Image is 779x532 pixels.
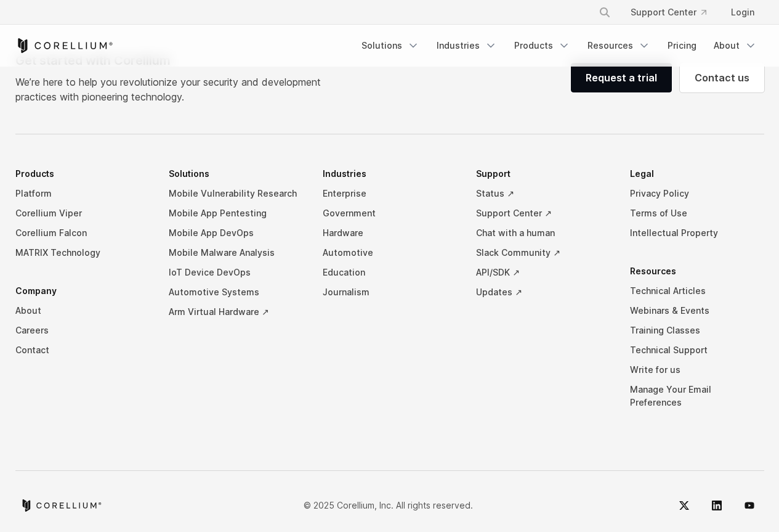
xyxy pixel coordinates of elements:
a: Journalism [323,282,457,302]
a: Mobile App Pentesting [169,203,303,223]
a: Pricing [660,35,704,57]
a: Corellium Viper [15,203,150,223]
a: About [15,301,150,321]
a: Corellium home [20,499,102,512]
a: Technical Support [630,340,764,360]
a: Support Center ↗ [476,203,610,223]
a: Privacy Policy [630,184,764,203]
a: Automotive Systems [169,282,303,302]
a: Hardware [323,223,457,243]
a: Login [721,1,764,23]
a: LinkedIn [702,491,732,520]
button: Search [594,1,616,23]
a: Corellium Home [15,38,113,53]
a: Solutions [354,35,427,57]
a: YouTube [735,491,764,520]
a: Automotive [323,243,457,263]
a: Resources [580,35,658,57]
a: Manage Your Email Preferences [630,380,764,412]
a: Mobile App DevOps [169,223,303,243]
div: Navigation Menu [584,1,764,23]
div: Navigation Menu [354,35,764,57]
a: Contact [15,340,150,360]
a: Education [323,263,457,282]
a: Careers [15,321,150,340]
a: Slack Community ↗ [476,243,610,263]
a: Support Center [621,1,716,23]
a: Technical Articles [630,281,764,301]
a: Arm Virtual Hardware ↗ [169,302,303,322]
a: Enterprise [323,184,457,203]
a: MATRIX Technology [15,243,150,263]
a: Status ↗ [476,184,610,203]
a: Write for us [630,360,764,380]
div: Navigation Menu [15,164,764,431]
a: Twitter [669,491,699,520]
a: Intellectual Property [630,223,764,243]
a: Corellium Falcon [15,223,150,243]
a: Request a trial [571,63,672,92]
a: Chat with a human [476,223,610,243]
a: Government [323,203,457,223]
a: Platform [15,184,150,203]
p: We’re here to help you revolutionize your security and development practices with pioneering tech... [15,75,331,104]
a: Terms of Use [630,203,764,223]
a: API/SDK ↗ [476,263,610,282]
a: About [706,35,764,57]
a: Webinars & Events [630,301,764,321]
p: © 2025 Corellium, Inc. All rights reserved. [304,499,473,512]
a: Updates ↗ [476,282,610,302]
a: Training Classes [630,321,764,340]
a: IoT Device DevOps [169,263,303,282]
a: Products [507,35,578,57]
a: Mobile Vulnerability Research [169,184,303,203]
a: Mobile Malware Analysis [169,243,303,263]
a: Contact us [680,63,764,92]
a: Industries [429,35,504,57]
